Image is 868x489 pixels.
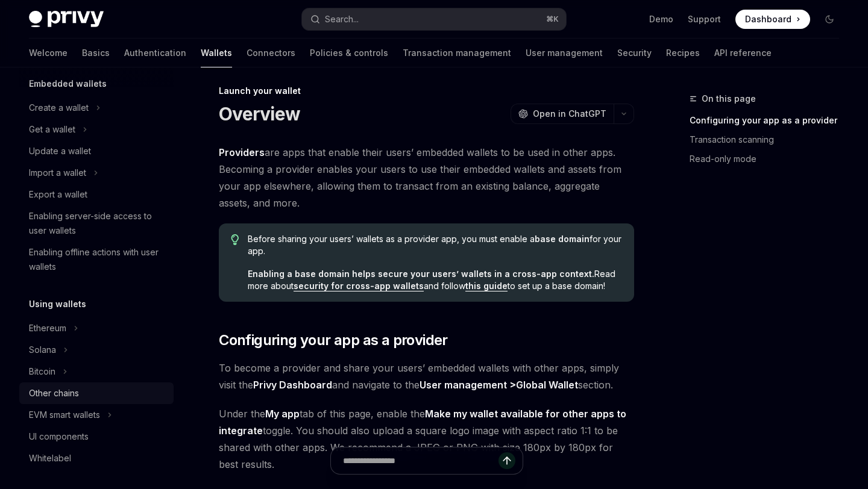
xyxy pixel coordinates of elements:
[19,426,174,447] a: UI components
[219,103,300,125] h1: Overview
[735,10,810,29] a: Dashboard
[29,451,71,466] div: Whitelabel
[526,39,603,67] a: User management
[546,14,559,24] span: ⌘ K
[702,92,756,106] span: On this page
[231,234,239,245] svg: Tip
[690,111,849,130] a: Configuring your app as a provider
[535,234,590,244] strong: base domain
[820,10,839,29] button: Toggle dark mode
[690,149,849,169] a: Read-only mode
[219,146,265,158] strong: Providers
[219,144,634,211] span: are apps that enable their users’ embedded wallets to be used in other apps. Becoming a provider ...
[29,429,89,444] div: UI components
[617,39,652,67] a: Security
[29,187,87,202] div: Export a wallet
[420,379,578,391] strong: User management >
[511,104,614,124] button: Open in ChatGPT
[19,241,174,278] a: Enabling offline actions with user wallets
[248,268,622,292] span: Read more about and follow to set up a base domain!
[19,447,174,469] a: Whitelabel
[465,281,508,291] a: this guide
[247,39,295,67] a: Connectors
[29,343,56,357] div: Solana
[325,12,359,26] div: Search...
[533,108,606,120] span: Open in ChatGPT
[688,13,721,25] a: Support
[516,379,578,391] a: Global Wallet
[29,209,166,238] div: Enabling server-side access to user wallets
[29,408,100,422] div: EVM smart wallets
[403,39,511,67] a: Transaction management
[29,386,79,400] div: Other chains
[219,85,634,97] div: Launch your wallet
[19,382,174,404] a: Other chains
[219,408,626,437] strong: Make my wallet available for other apps to integrate
[690,130,849,149] a: Transaction scanning
[294,281,424,291] a: security for cross-app wallets
[29,101,89,115] div: Create a wallet
[649,13,673,25] a: Demo
[29,122,75,137] div: Get a wallet
[29,364,55,379] div: Bitcoin
[248,269,594,279] strong: Enabling a base domain helps secure your users’ wallets in a cross-app context.
[248,233,622,257] span: Before sharing your users’ wallets as a provider app, you must enable a for your app.
[745,13,791,25] span: Dashboard
[201,39,232,67] a: Wallets
[219,360,634,393] span: To become a provider and share your users’ embedded wallets with other apps, simply visit the and...
[19,184,174,205] a: Export a wallet
[29,245,166,274] div: Enabling offline actions with user wallets
[29,11,104,28] img: dark logo
[265,408,300,420] a: My app
[666,39,700,67] a: Recipes
[124,39,186,67] a: Authentication
[714,39,772,67] a: API reference
[82,39,110,67] a: Basics
[19,205,174,241] a: Enabling server-side access to user wallets
[219,331,448,350] span: Configuring your app as a provider
[310,39,388,67] a: Policies & controls
[498,452,515,469] button: Send message
[219,405,634,473] span: Under the tab of this page, enable the toggle. You should also upload a square logo image with as...
[29,39,68,67] a: Welcome
[265,408,300,420] strong: My app
[29,297,86,311] h5: Using wallets
[29,144,91,158] div: Update a wallet
[29,321,66,335] div: Ethereum
[29,166,86,180] div: Import a wallet
[253,379,332,391] strong: Privy Dashboard
[302,8,565,30] button: Search...⌘K
[19,140,174,162] a: Update a wallet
